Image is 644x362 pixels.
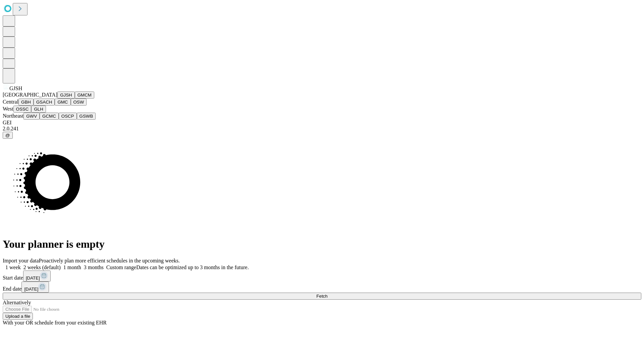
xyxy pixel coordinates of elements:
[3,92,57,98] span: [GEOGRAPHIC_DATA]
[3,132,13,139] button: @
[55,99,70,106] button: GMC
[24,287,38,292] span: [DATE]
[3,238,641,250] h1: Your planner is empty
[77,113,96,120] button: GSWB
[316,294,327,299] span: Fetch
[34,99,55,106] button: GSACH
[3,258,39,263] span: Import your data
[75,92,94,99] button: GMCM
[3,99,18,105] span: Central
[23,264,61,270] span: 2 weeks (default)
[5,133,10,138] span: @
[3,106,13,112] span: West
[23,270,51,282] button: [DATE]
[3,270,641,282] div: Start date
[23,113,40,120] button: GWV
[26,276,40,281] span: [DATE]
[3,126,641,132] div: 2.0.241
[3,282,641,293] div: End date
[3,113,23,119] span: Northeast
[106,264,136,270] span: Custom range
[3,120,641,126] div: GEI
[39,258,180,263] span: Proactively plan more efficient schedules in the upcoming weeks.
[40,113,59,120] button: GCMC
[31,106,46,113] button: GLH
[3,320,107,325] span: With your OR schedule from your existing EHR
[136,264,249,270] span: Dates can be optimized up to 3 months in the future.
[18,99,34,106] button: GBH
[71,99,87,106] button: OSW
[84,264,104,270] span: 3 months
[21,282,49,293] button: [DATE]
[13,106,32,113] button: OSSC
[3,313,33,320] button: Upload a file
[59,113,77,120] button: OSCP
[63,264,81,270] span: 1 month
[5,264,21,270] span: 1 week
[3,293,641,300] button: Fetch
[57,92,75,99] button: GJSH
[3,300,31,305] span: Alternatively
[9,85,22,91] span: GJSH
